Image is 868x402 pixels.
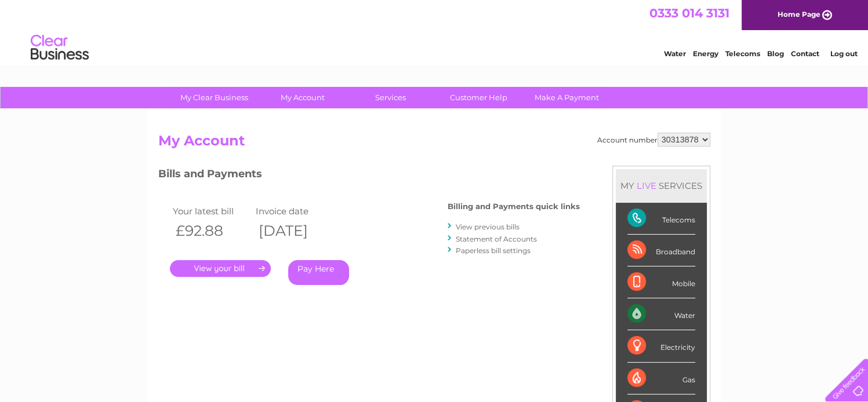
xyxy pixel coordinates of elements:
a: View previous bills [456,222,520,231]
a: Water [664,49,686,58]
div: Gas [627,363,695,394]
h4: Billing and Payments quick links [448,202,580,211]
a: Pay Here [288,260,349,285]
a: Contact [791,49,819,58]
a: Services [343,87,438,108]
h3: Bills and Payments [158,166,580,186]
a: Blog [767,49,784,58]
div: Broadband [627,235,695,266]
a: Energy [693,49,718,58]
td: Your latest bill [170,203,253,219]
div: Electricity [627,330,695,362]
div: Account number [597,133,710,147]
div: Mobile [627,266,695,298]
img: logo.png [30,30,89,65]
a: Paperless bill settings [456,246,531,255]
div: Water [627,298,695,330]
a: Telecoms [725,49,760,58]
div: MY SERVICES [616,169,707,202]
a: My Clear Business [166,87,262,108]
th: £92.88 [170,219,253,243]
div: LIVE [634,180,659,191]
a: Make A Payment [519,87,615,108]
td: Invoice date [253,203,336,219]
a: Statement of Accounts [456,235,537,243]
h2: My Account [158,133,710,155]
div: Clear Business is a trading name of Verastar Limited (registered in [GEOGRAPHIC_DATA] No. 3667643... [161,6,709,56]
a: . [170,260,271,277]
div: Telecoms [627,203,695,235]
th: [DATE] [253,219,336,243]
a: Log out [830,49,857,58]
a: My Account [255,87,350,108]
a: Customer Help [431,87,526,108]
a: 0333 014 3131 [649,6,729,20]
